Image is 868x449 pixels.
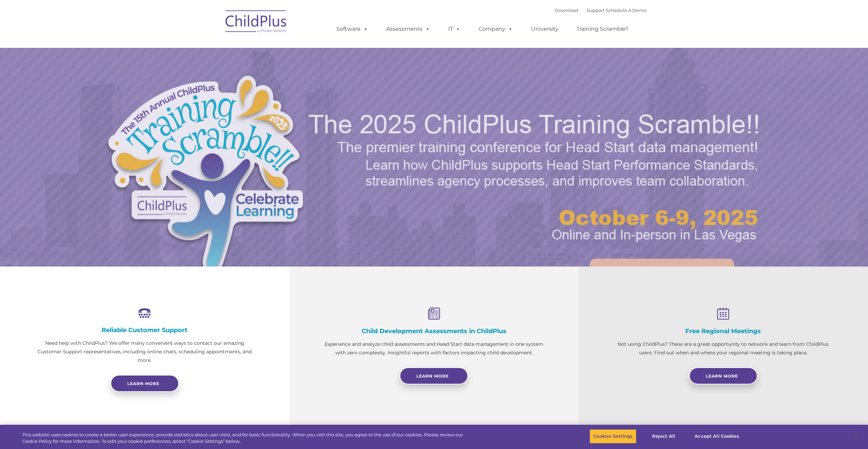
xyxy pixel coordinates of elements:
[329,22,375,36] a: Software
[400,367,468,384] a: Learn More
[706,373,738,379] span: Learn More
[324,340,545,357] p: Experience and analyze child assessments and Head Start data management in one system with zero c...
[613,327,834,335] h4: Free Regional Meetings
[555,8,646,13] font: |
[691,429,742,444] button: Accept All Cookies
[111,375,179,392] a: Learn more
[850,429,865,444] button: Close
[590,259,734,297] a: Learn More
[642,429,685,444] button: Reject All
[324,327,545,335] h4: Child Development Assessments in ChildPlus
[127,381,159,386] span: Learn more
[34,326,255,334] h4: Reliable Customer Support
[613,340,834,357] p: Not using ChildPlus? These are a great opportunity to network and learn from ChildPlus users. Fin...
[379,22,437,36] a: Assessments
[555,8,578,13] a: Download
[606,8,646,13] a: Schedule A Demo
[570,22,635,36] a: Training Scramble!!
[222,5,290,40] img: ChildPlus by Procare Solutions
[586,8,605,13] a: Support
[416,373,449,379] span: Learn More
[441,22,467,36] a: IT
[22,432,477,445] div: This website uses cookies to create a better user experience, provide statistics about user visit...
[34,339,255,365] p: Need help with ChildPlus? We offer many convenient ways to contact our amazing Customer Support r...
[524,22,565,36] a: University
[472,22,520,36] a: Company
[689,367,757,384] a: Learn More
[590,429,636,444] button: Cookies Settings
